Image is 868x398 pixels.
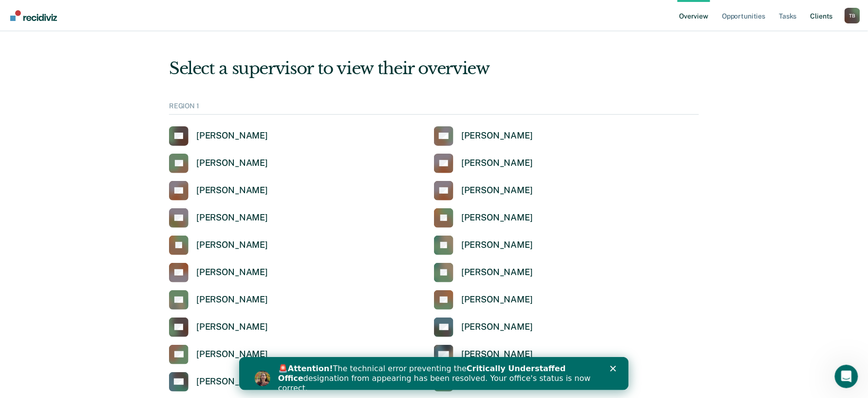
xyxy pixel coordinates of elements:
a: [PERSON_NAME] [434,263,533,282]
iframe: Intercom live chat banner [239,357,629,390]
a: [PERSON_NAME] [169,208,268,228]
div: [PERSON_NAME] [196,158,268,169]
a: [PERSON_NAME] [169,345,268,364]
a: [PERSON_NAME] [169,263,268,282]
a: [PERSON_NAME] [169,126,268,146]
div: 🚨 The technical error preventing the designation from appearing has been resolved. Your office's ... [39,7,359,36]
a: [PERSON_NAME] [434,208,533,228]
a: [PERSON_NAME] [169,154,268,173]
div: [PERSON_NAME] [196,294,268,305]
div: [PERSON_NAME] [196,212,268,223]
a: [PERSON_NAME] [169,372,268,392]
div: [PERSON_NAME] [461,294,533,305]
button: Profile dropdown button [845,8,860,23]
div: [PERSON_NAME] [196,321,268,333]
div: Close [371,9,381,15]
a: [PERSON_NAME] [169,181,268,200]
a: [PERSON_NAME] [169,318,268,337]
a: [PERSON_NAME] [434,181,533,200]
div: [PERSON_NAME] [461,267,533,278]
a: [PERSON_NAME] [169,236,268,255]
a: [PERSON_NAME] [434,154,533,173]
img: Recidiviz [10,10,57,21]
div: [PERSON_NAME] [461,212,533,223]
div: REGION 1 [169,102,699,115]
a: [PERSON_NAME] [434,290,533,310]
a: [PERSON_NAME] [434,236,533,255]
b: Critically Understaffed Office [39,7,327,26]
div: [PERSON_NAME] [196,239,268,251]
div: [PERSON_NAME] [196,130,268,141]
a: [PERSON_NAME] [434,345,533,364]
a: [PERSON_NAME] [434,318,533,337]
div: [PERSON_NAME] [461,185,533,196]
div: [PERSON_NAME] [461,130,533,141]
div: T B [845,8,860,23]
div: [PERSON_NAME] [196,376,268,387]
div: [PERSON_NAME] [461,239,533,251]
div: [PERSON_NAME] [461,158,533,169]
iframe: Intercom live chat [835,365,858,388]
div: Select a supervisor to view their overview [169,59,699,79]
div: [PERSON_NAME] [196,267,268,278]
div: [PERSON_NAME] [196,185,268,196]
div: [PERSON_NAME] [461,349,533,360]
a: [PERSON_NAME] [434,126,533,146]
div: [PERSON_NAME] [196,349,268,360]
b: Attention! [49,7,94,16]
a: [PERSON_NAME] [169,290,268,310]
div: [PERSON_NAME] [461,321,533,333]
